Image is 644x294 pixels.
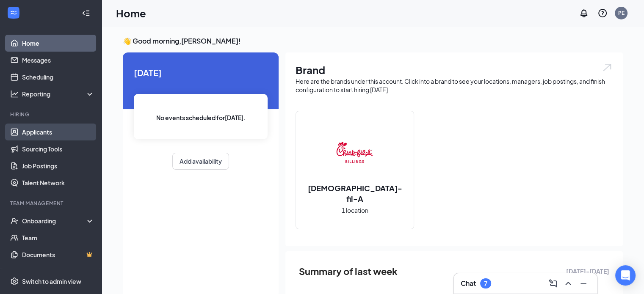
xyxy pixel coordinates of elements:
span: Summary of last week [299,264,398,279]
svg: WorkstreamLogo [9,8,18,17]
div: Here are the brands under this account. Click into a brand to see your locations, managers, job p... [296,77,613,94]
a: Sourcing Tools [22,140,94,157]
a: Job Postings [22,157,94,174]
div: Team Management [10,200,93,207]
a: Talent Network [22,174,94,191]
button: Add availability [172,153,229,170]
a: Scheduling [22,69,94,85]
div: Onboarding [22,217,87,225]
h3: Chat [461,279,476,288]
svg: Minimize [578,278,589,289]
svg: QuestionInfo [597,8,608,18]
img: open.6027fd2a22e1237b5b06.svg [602,63,613,72]
a: DocumentsCrown [22,246,94,263]
a: Messages [22,52,94,69]
h2: [DEMOGRAPHIC_DATA]-fil-A [296,183,414,204]
button: ComposeMessage [546,277,560,290]
svg: ChevronUp [563,278,573,289]
svg: Collapse [82,9,90,17]
div: Reporting [22,90,95,98]
a: SurveysCrown [22,263,94,280]
div: Open Intercom Messenger [615,265,636,286]
svg: Notifications [579,8,589,18]
span: No events scheduled for [DATE] . [156,113,246,122]
div: PE [618,9,625,16]
div: Hiring [10,111,93,118]
svg: ComposeMessage [548,278,558,289]
button: ChevronUp [561,277,575,290]
h1: Home [116,6,146,20]
img: Chick-fil-A [328,125,382,179]
svg: UserCheck [10,217,19,225]
span: [DATE] - [DATE] [566,267,609,276]
span: 1 location [342,206,368,215]
button: Minimize [577,277,590,290]
div: 7 [484,280,487,287]
svg: Analysis [10,90,19,98]
a: Home [22,35,94,52]
h3: 👋 Good morning, [PERSON_NAME] ! [123,36,623,46]
div: Switch to admin view [22,277,81,286]
h1: Brand [296,63,613,77]
span: [DATE] [134,66,268,79]
svg: Settings [10,277,19,286]
a: Team [22,229,94,246]
a: Applicants [22,124,94,140]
